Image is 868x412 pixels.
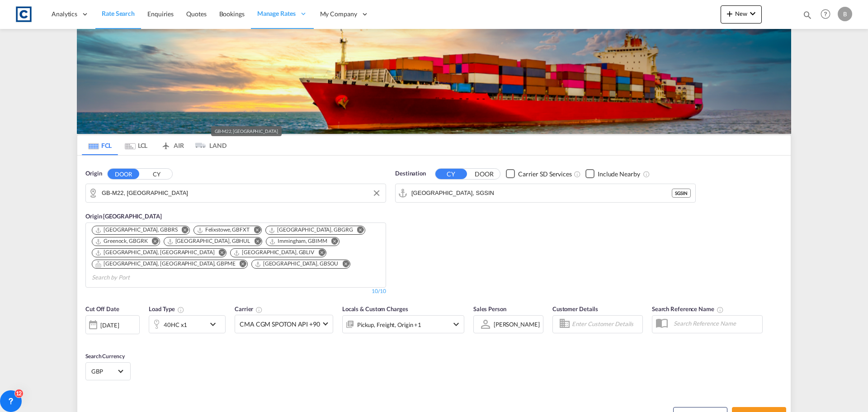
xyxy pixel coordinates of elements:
[219,10,245,18] span: Bookings
[396,184,695,202] md-input-container: Singapore, SGSIN
[90,365,126,378] md-select: Select Currency: £ GBPUnited Kingdom Pound
[95,237,150,245] div: Press delete to remove this chip.
[14,4,34,24] img: 1fdb9190129311efbfaf67cbb4249bed.jpeg
[102,9,135,17] span: Rate Search
[146,237,160,246] button: Remove
[102,186,381,200] input: Search by Door
[95,226,178,234] div: Bristol, GBBRS
[574,170,581,178] md-icon: Unchecked: Search for CY (Container Yard) services for all selected carriers.Checked : Search for...
[248,226,261,235] button: Remove
[147,10,174,18] span: Enquiries
[177,306,184,313] md-icon: icon-information-outline
[818,6,838,23] div: Help
[342,315,464,333] div: Pickup Freight Origin Factory Stuffingicon-chevron-down
[100,321,119,329] div: [DATE]
[233,249,314,256] div: Liverpool, GBLIV
[149,315,226,333] div: 40HC x1icon-chevron-down
[149,305,184,313] span: Load Type
[85,213,162,220] span: Origin [GEOGRAPHIC_DATA]
[269,226,355,234] div: Press delete to remove this chip.
[90,223,381,285] md-chips-wrap: Chips container. Use arrow keys to select chips.
[493,317,541,331] md-select: Sales Person: Ben Capsey
[643,170,650,178] md-icon: Unchecked: Ignores neighbouring ports when fetching rates.Checked : Includes neighbouring ports w...
[451,319,462,330] md-icon: icon-chevron-down
[248,237,262,246] button: Remove
[721,5,762,24] button: icon-plus 400-fgNewicon-chevron-down
[92,270,178,285] input: Search by Port
[747,8,758,19] md-icon: icon-chevron-down
[269,237,327,245] div: Immingham, GBIMM
[325,237,339,246] button: Remove
[818,6,833,22] span: Help
[370,186,383,200] button: Clear Input
[141,169,172,179] button: CY
[269,237,329,245] div: Press delete to remove this chip.
[215,126,278,136] div: GB-M22, [GEOGRAPHIC_DATA]
[669,317,762,330] input: Search Reference Name
[160,140,171,147] md-icon: icon-airplane
[95,249,216,256] div: Press delete to remove this chip.
[176,226,189,235] button: Remove
[257,9,296,18] span: Manage Rates
[82,135,226,155] md-pagination-wrapper: Use the left and right arrow keys to navigate between tabs
[240,320,320,329] span: CMA CGM SPOTON API +90
[164,318,187,331] div: 40HC x1
[234,260,247,269] button: Remove
[802,10,812,24] div: icon-magnify
[167,237,250,245] div: Hull, GBHUL
[77,29,791,134] img: LCL+%26+FCL+BACKGROUND.png
[85,333,92,345] md-datepicker: Select
[52,9,77,19] span: Analytics
[395,169,426,178] span: Destination
[95,249,214,256] div: London Gateway Port, GBLGP
[95,260,236,268] div: Portsmouth, HAM, GBPME
[672,189,691,198] div: SGSIN
[255,260,340,268] div: Press delete to remove this chip.
[342,305,408,313] span: Locals & Custom Charges
[724,10,758,17] span: New
[255,306,263,313] md-icon: The selected Trucker/Carrierwill be displayed in the rate results If the rates are from another f...
[552,305,598,313] span: Customer Details
[717,306,724,313] md-icon: Your search will be saved by the below given name
[108,169,139,179] button: DOOR
[212,249,226,258] button: Remove
[473,305,506,313] span: Sales Person
[82,135,118,155] md-tab-item: FCL
[186,10,206,18] span: Quotes
[598,170,640,179] div: Include Nearby
[233,249,316,256] div: Press delete to remove this chip.
[85,305,119,313] span: Cut Off Date
[802,10,812,20] md-icon: icon-magnify
[372,288,386,295] div: 10/10
[85,315,140,334] div: [DATE]
[838,7,852,21] div: B
[468,169,500,179] button: DOOR
[95,237,148,245] div: Greenock, GBGRK
[91,367,117,375] span: GBP
[85,169,102,178] span: Origin
[95,226,179,234] div: Press delete to remove this chip.
[190,135,226,155] md-tab-item: LAND
[269,226,353,234] div: Grangemouth, GBGRG
[724,8,735,19] md-icon: icon-plus 400-fg
[208,319,223,330] md-icon: icon-chevron-down
[320,9,357,19] span: My Company
[197,226,251,234] div: Press delete to remove this chip.
[435,169,467,179] button: CY
[336,260,350,269] button: Remove
[506,169,572,179] md-checkbox: Checkbox No Ink
[95,260,237,268] div: Press delete to remove this chip.
[197,226,250,234] div: Felixstowe, GBFXT
[585,169,640,179] md-checkbox: Checkbox No Ink
[235,305,263,313] span: Carrier
[86,184,386,202] md-input-container: GB-M22, Manchester
[85,353,125,360] span: Search Currency
[351,226,365,235] button: Remove
[167,237,252,245] div: Press delete to remove this chip.
[572,317,640,331] input: Enter Customer Details
[494,321,540,328] div: [PERSON_NAME]
[312,249,326,258] button: Remove
[357,318,421,331] div: Pickup Freight Origin Factory Stuffing
[652,305,724,313] span: Search Reference Name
